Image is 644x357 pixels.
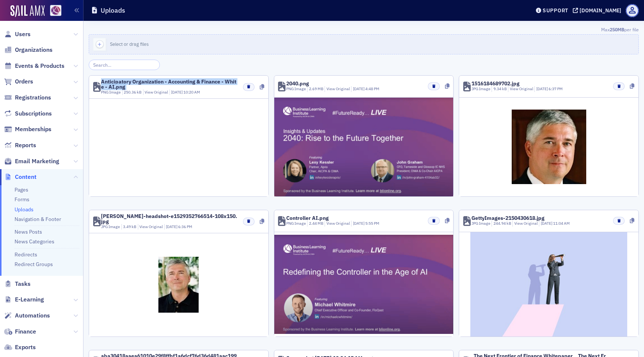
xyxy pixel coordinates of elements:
[15,251,37,258] a: Redirects
[15,30,31,38] span: Users
[139,224,163,229] a: View Original
[4,30,31,38] a: Users
[15,206,34,213] a: Uploads
[15,157,59,165] span: Email Marketing
[101,89,121,95] div: PNG Image
[45,5,61,18] a: View Homepage
[4,173,37,181] a: Content
[353,221,365,226] span: [DATE]
[145,89,168,95] a: View Original
[543,7,568,14] div: Support
[15,228,42,235] a: News Posts
[89,60,160,70] input: Search…
[89,34,639,54] button: Select or drag files
[510,86,533,91] a: View Original
[15,141,36,149] span: Reports
[15,261,53,268] a: Redirect Groups
[307,221,323,227] div: 2.44 MB
[365,221,379,226] span: 5:55 PM
[15,125,51,133] span: Memberships
[4,312,50,320] a: Automations
[610,26,624,32] span: 250MB
[4,157,59,165] a: Email Marketing
[353,86,365,91] span: [DATE]
[15,238,54,245] a: News Categories
[536,86,549,91] span: [DATE]
[15,280,31,288] span: Tasks
[15,173,37,181] span: Content
[15,296,44,304] span: E-Learning
[122,89,142,95] div: 250.36 kB
[553,221,570,226] span: 11:04 AM
[286,215,329,221] div: Controller AI.png
[15,196,29,203] a: Forms
[286,86,306,92] div: PNG Image
[15,78,33,86] span: Orders
[166,224,178,229] span: [DATE]
[471,215,544,221] div: GettyImages-2150430618.jpg
[471,221,490,227] div: JPG Image
[4,94,51,102] a: Registrations
[121,224,137,230] div: 3.49 kB
[4,343,36,351] a: Exports
[4,110,52,118] a: Subscriptions
[4,328,36,336] a: Finance
[365,86,379,91] span: 4:48 PM
[307,86,323,92] div: 2.69 MB
[4,280,31,288] a: Tasks
[101,6,125,15] h1: Uploads
[50,5,61,16] img: SailAMX
[4,125,51,133] a: Memberships
[15,216,61,222] a: Navigation & Footer
[4,46,53,54] a: Organizations
[15,186,28,193] a: Pages
[171,89,183,95] span: [DATE]
[15,110,52,118] span: Subscriptions
[541,221,553,226] span: [DATE]
[183,89,200,95] span: 10:20 AM
[580,7,621,14] div: [DOMAIN_NAME]
[626,4,639,17] span: Profile
[573,8,624,13] button: [DOMAIN_NAME]
[4,78,33,86] a: Orders
[101,79,237,89] div: Anticipatory Organization - Accounting & Finance - White - AI.png
[15,46,53,54] span: Organizations
[4,141,36,149] a: Reports
[326,221,350,226] a: View Original
[101,214,237,224] div: [PERSON_NAME]-headshot-e1529352766514-108x150.jpg
[4,62,64,70] a: Events & Products
[4,296,44,304] a: E-Learning
[178,224,192,229] span: 6:36 PM
[15,343,36,351] span: Exports
[110,41,149,47] span: Select or drag files
[15,62,64,70] span: Events & Products
[286,221,306,227] div: PNG Image
[10,5,45,17] img: SailAMX
[15,94,51,102] span: Registrations
[286,81,309,86] div: 2040.png
[326,86,350,91] a: View Original
[15,312,50,320] span: Automations
[89,26,639,34] div: Max per file
[549,86,563,91] span: 6:37 PM
[471,86,490,92] div: JPG Image
[492,221,511,227] div: 244.94 kB
[15,328,36,336] span: Finance
[514,221,538,226] a: View Original
[492,86,507,92] div: 9.34 kB
[101,224,120,230] div: JPG Image
[471,81,520,86] div: 1516184689702.jpg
